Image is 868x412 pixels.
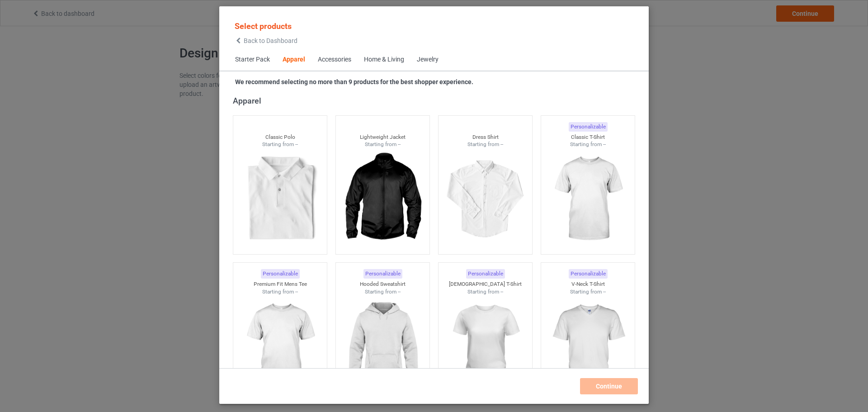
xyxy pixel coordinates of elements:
[233,95,639,106] div: Apparel
[336,288,430,296] div: Starting from --
[439,141,533,148] div: Starting from --
[233,288,327,296] div: Starting from --
[541,141,635,148] div: Starting from --
[541,280,635,288] div: V-Neck T-Shirt
[439,288,533,296] div: Starting from --
[541,133,635,141] div: Classic T-Shirt
[261,269,300,279] div: Personalizable
[283,55,305,64] div: Apparel
[364,55,404,64] div: Home & Living
[466,269,505,279] div: Personalizable
[445,295,526,397] img: regular.jpg
[336,141,430,148] div: Starting from --
[240,148,321,250] img: regular.jpg
[547,148,628,250] img: regular.jpg
[342,295,423,397] img: regular.jpg
[244,37,297,44] span: Back to Dashboard
[229,49,276,71] span: Starter Pack
[235,21,292,31] span: Select products
[541,288,635,296] div: Starting from --
[336,133,430,141] div: Lightweight Jacket
[439,133,533,141] div: Dress Shirt
[233,133,327,141] div: Classic Polo
[235,78,473,85] strong: We recommend selecting no more than 9 products for the best shopper experience.
[439,280,533,288] div: [DEMOGRAPHIC_DATA] T-Shirt
[363,269,402,279] div: Personalizable
[240,295,321,397] img: regular.jpg
[342,148,423,250] img: regular.jpg
[318,55,351,64] div: Accessories
[445,148,526,250] img: regular.jpg
[547,295,628,397] img: regular.jpg
[233,280,327,288] div: Premium Fit Mens Tee
[569,269,608,279] div: Personalizable
[417,55,439,64] div: Jewelry
[233,141,327,148] div: Starting from --
[336,280,430,288] div: Hooded Sweatshirt
[569,122,608,132] div: Personalizable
